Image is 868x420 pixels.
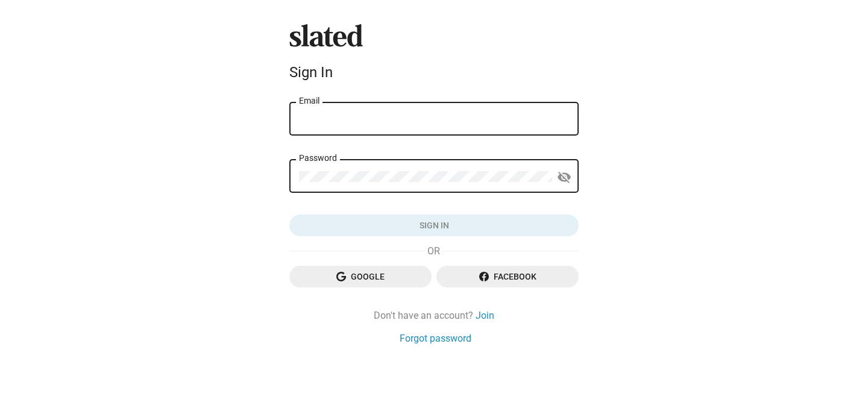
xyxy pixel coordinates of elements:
span: Facebook [446,266,569,287]
button: Google [289,266,432,287]
button: Facebook [436,266,579,287]
div: Sign In [289,64,579,81]
div: Don't have an account? [289,309,579,322]
a: Join [476,309,494,322]
sl-branding: Sign In [289,24,579,86]
a: Forgot password [400,332,471,345]
mat-icon: visibility_off [557,168,571,187]
span: Google [299,266,422,287]
button: Show password [552,165,576,189]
